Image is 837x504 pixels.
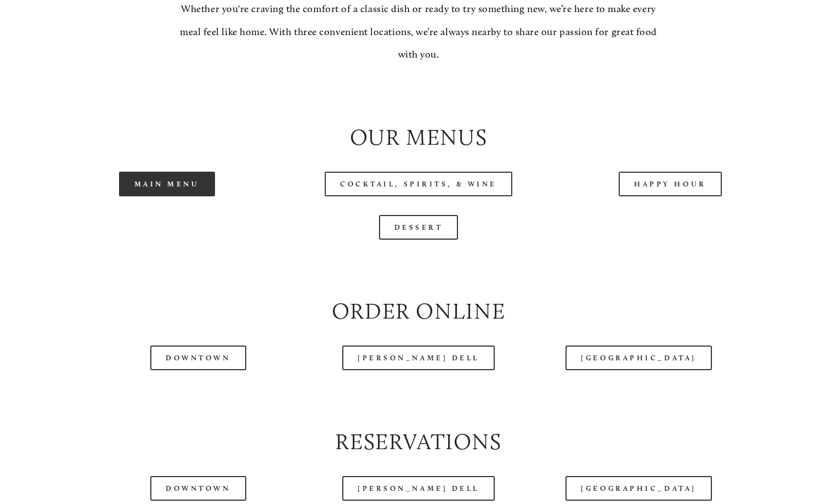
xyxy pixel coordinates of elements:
[342,476,495,501] a: [PERSON_NAME] Dell
[50,122,787,153] h2: Our Menus
[379,215,459,240] a: Dessert
[50,426,787,457] h2: Reservations
[565,476,711,501] a: [GEOGRAPHIC_DATA]
[150,476,246,501] a: Downtown
[50,296,787,327] h2: Order Online
[325,172,512,196] a: Cocktail, Spirits, & Wine
[619,172,722,196] a: Happy Hour
[565,346,711,370] a: [GEOGRAPHIC_DATA]
[119,172,215,196] a: Main Menu
[342,346,495,370] a: [PERSON_NAME] Dell
[150,346,246,370] a: Downtown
